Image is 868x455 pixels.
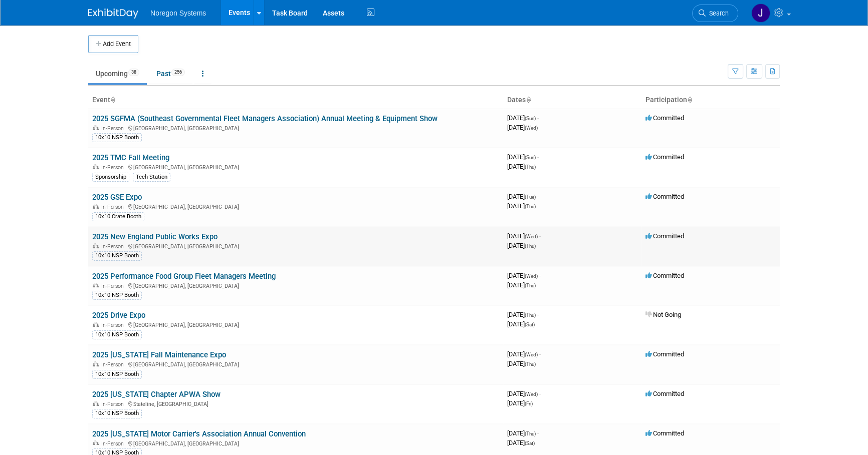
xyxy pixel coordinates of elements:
span: (Thu) [525,431,536,436]
span: Committed [645,114,684,122]
span: [DATE] [507,320,535,328]
a: 2025 Performance Food Group Fleet Managers Meeting [92,272,276,281]
a: Past256 [149,64,192,83]
span: In-Person [101,440,127,447]
div: [GEOGRAPHIC_DATA], [GEOGRAPHIC_DATA] [92,360,499,368]
span: (Sat) [525,440,535,446]
a: 2025 GSE Expo [92,193,142,202]
a: 2025 [US_STATE] Motor Carrier's Association Annual Convention [92,429,306,438]
img: In-Person Event [93,401,99,406]
span: (Wed) [525,273,538,279]
a: 2025 New England Public Works Expo [92,232,218,241]
a: 2025 Drive Expo [92,311,145,320]
span: (Thu) [525,283,536,288]
img: In-Person Event [93,243,99,248]
span: Committed [645,193,684,200]
div: 10x10 NSP Booth [92,370,142,379]
span: (Tue) [525,194,536,200]
span: (Wed) [525,352,538,357]
button: Add Event [88,35,138,53]
a: Sort by Participation Type [687,96,692,104]
span: Not Going [645,311,681,318]
a: 2025 TMC Fall Meeting [92,153,169,162]
a: Sort by Start Date [526,96,531,104]
div: [GEOGRAPHIC_DATA], [GEOGRAPHIC_DATA] [92,242,499,250]
img: In-Person Event [93,204,99,209]
img: In-Person Event [93,164,99,169]
span: [DATE] [507,350,541,358]
span: (Thu) [525,164,536,170]
div: 10x10 NSP Booth [92,133,142,142]
div: [GEOGRAPHIC_DATA], [GEOGRAPHIC_DATA] [92,202,499,210]
div: 10x10 NSP Booth [92,251,142,260]
a: Upcoming38 [88,64,147,83]
div: [GEOGRAPHIC_DATA], [GEOGRAPHIC_DATA] [92,281,499,289]
span: - [537,193,539,200]
div: [GEOGRAPHIC_DATA], [GEOGRAPHIC_DATA] [92,320,499,328]
span: (Sat) [525,322,535,327]
img: In-Person Event [93,322,99,327]
span: In-Person [101,125,127,132]
span: In-Person [101,283,127,289]
span: In-Person [101,164,127,171]
span: [DATE] [507,232,541,240]
span: [DATE] [507,163,536,170]
span: [DATE] [507,281,536,289]
span: Committed [645,272,684,279]
span: Committed [645,153,684,161]
div: Sponsorship [92,173,129,182]
img: ExhibitDay [88,9,138,19]
span: [DATE] [507,202,536,210]
a: 2025 [US_STATE] Fall Maintenance Expo [92,350,226,359]
div: 10x10 NSP Booth [92,291,142,300]
span: (Wed) [525,234,538,239]
div: 10x10 NSP Booth [92,409,142,418]
span: [DATE] [507,311,539,318]
span: - [537,311,539,318]
img: In-Person Event [93,361,99,366]
div: 10x10 Crate Booth [92,212,144,221]
span: [DATE] [507,439,535,446]
a: 2025 [US_STATE] Chapter APWA Show [92,390,221,399]
span: [DATE] [507,390,541,397]
span: In-Person [101,204,127,210]
span: Committed [645,390,684,397]
span: 256 [171,69,185,76]
span: - [539,272,541,279]
span: - [537,114,539,122]
span: In-Person [101,243,127,250]
th: Participation [641,92,780,109]
span: - [537,429,539,437]
a: Sort by Event Name [110,96,115,104]
span: (Wed) [525,125,538,131]
img: In-Person Event [93,125,99,130]
span: (Wed) [525,391,538,397]
span: 38 [128,69,139,76]
span: (Sun) [525,116,536,121]
span: - [539,390,541,397]
span: (Thu) [525,312,536,318]
span: Committed [645,429,684,437]
span: [DATE] [507,272,541,279]
span: [DATE] [507,360,536,367]
span: Search [706,10,729,17]
img: In-Person Event [93,283,99,288]
span: [DATE] [507,124,538,131]
span: Noregon Systems [150,9,206,17]
span: - [539,350,541,358]
span: [DATE] [507,114,539,122]
span: [DATE] [507,242,536,249]
span: In-Person [101,322,127,328]
img: Johana Gil [751,4,770,23]
th: Event [88,92,503,109]
div: 10x10 NSP Booth [92,330,142,339]
span: [DATE] [507,153,539,161]
span: (Thu) [525,243,536,249]
span: - [539,232,541,240]
img: In-Person Event [93,440,99,445]
span: In-Person [101,361,127,368]
span: (Thu) [525,361,536,367]
span: (Fri) [525,401,533,406]
span: [DATE] [507,399,533,407]
a: Search [692,5,738,22]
